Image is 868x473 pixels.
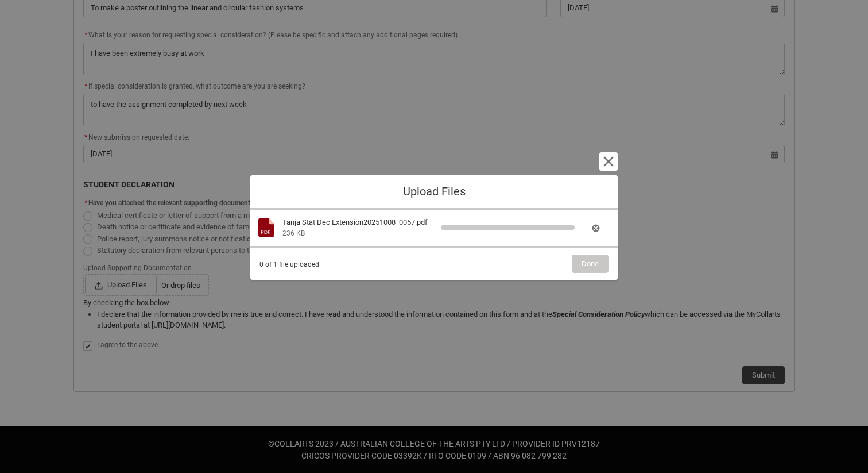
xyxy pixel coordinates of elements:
span: 0 of 1 file uploaded [259,255,319,270]
button: Cancel and close [599,152,618,171]
button: Done [572,255,609,273]
span: KB [296,229,305,237]
div: Tanja Stat Dec Extension20251008_0057.pdf [282,217,434,228]
span: 236 [282,229,294,237]
h1: Upload Files [259,184,609,199]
